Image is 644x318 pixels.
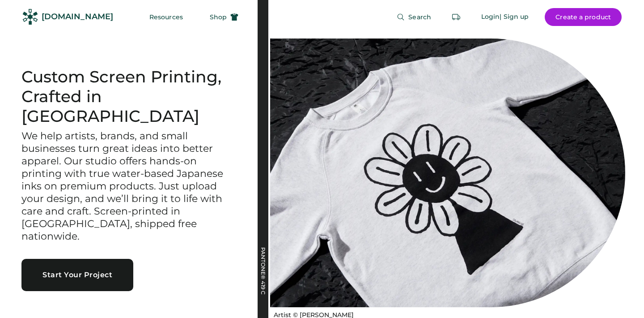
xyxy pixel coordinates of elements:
[21,67,236,126] h1: Custom Screen Printing, Crafted in [GEOGRAPHIC_DATA]
[210,14,227,20] span: Shop
[545,8,622,26] button: Create a product
[199,8,249,26] button: Shop
[21,259,133,291] button: Start Your Project
[500,13,529,21] div: | Sign up
[42,11,113,22] div: [DOMAIN_NAME]
[386,8,442,26] button: Search
[139,8,194,26] button: Resources
[21,130,236,242] h3: We help artists, brands, and small businesses turn great ideas into better apparel. Our studio of...
[22,9,38,25] img: Rendered Logo - Screens
[447,8,465,26] button: Retrieve an order
[408,14,431,20] span: Search
[481,13,500,21] div: Login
